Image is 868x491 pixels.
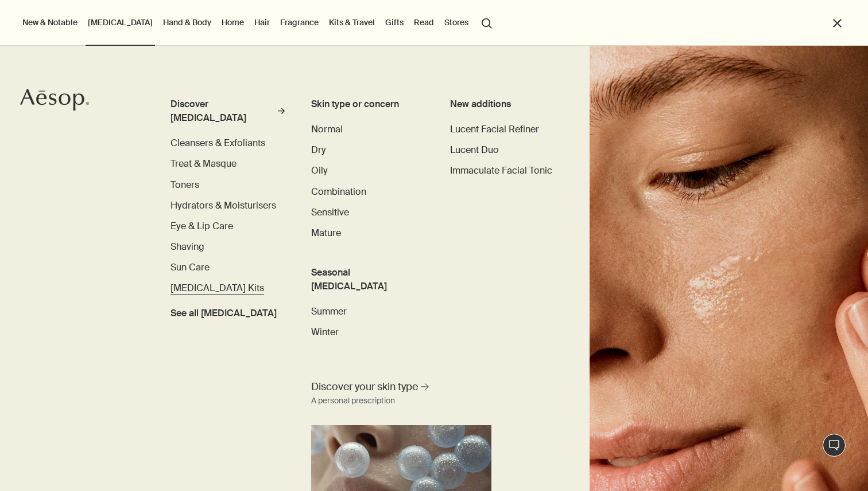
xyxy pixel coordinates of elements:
[412,15,436,30] a: Read
[311,305,347,317] span: Summer
[170,281,264,295] a: [MEDICAL_DATA] Kits
[311,206,349,219] a: Sensitive
[170,261,210,273] span: Sun Care
[20,15,80,30] button: New & Notable
[450,144,499,156] span: Lucent Duo
[170,307,277,320] span: See all Skin Care
[170,302,277,320] a: See all [MEDICAL_DATA]
[170,97,274,125] div: Discover [MEDICAL_DATA]
[278,15,321,30] a: Fragrance
[831,17,844,30] button: Close the Menu
[219,15,246,30] a: Home
[450,123,539,135] span: Lucent Facial Refiner
[311,143,326,157] a: Dry
[170,220,233,232] span: Eye & Lip Care
[442,15,471,30] button: Stores
[311,186,366,198] span: Combination
[311,326,339,338] span: Winter
[590,46,868,491] img: Woman holding her face with her hands
[311,164,328,178] a: Oily
[823,434,846,457] button: Live Assistance
[450,123,539,136] a: Lucent Facial Refiner
[311,123,343,135] span: Normal
[311,227,341,239] span: Mature
[20,88,89,114] a: Aesop
[311,123,343,136] a: Normal
[311,325,339,339] a: Winter
[20,88,89,111] svg: Aesop
[311,380,418,394] span: Discover your skin type
[311,394,395,408] div: A personal prescription
[170,158,237,170] span: Treat & Masque
[170,97,285,129] a: Discover [MEDICAL_DATA]
[311,206,349,218] span: Sensitive
[311,266,424,293] h3: Seasonal [MEDICAL_DATA]
[311,226,341,240] a: Mature
[170,282,264,294] span: Skin Care Kits
[311,144,326,156] span: Dry
[170,261,210,274] a: Sun Care
[476,11,497,33] button: Open search
[170,199,276,211] span: Hydrators & Moisturisers
[450,164,552,178] a: Immaculate Facial Tonic
[450,97,563,111] div: New additions
[170,179,199,191] span: Toners
[170,157,237,171] a: Treat & Masque
[383,15,406,30] a: Gifts
[311,185,366,199] a: Combination
[252,15,272,30] a: Hair
[161,15,214,30] a: Hand & Body
[311,305,347,319] a: Summer
[170,137,265,149] span: Cleansers & Exfoliants
[327,15,377,30] a: Kits & Travel
[311,97,424,111] h3: Skin type or concern
[450,164,552,176] span: Immaculate Facial Tonic
[311,164,328,176] span: Oily
[170,178,199,192] a: Toners
[170,199,276,213] a: Hydrators & Moisturisers
[170,241,204,253] span: Shaving
[450,143,499,157] a: Lucent Duo
[86,15,155,30] a: [MEDICAL_DATA]
[170,136,265,150] a: Cleansers & Exfoliants
[170,240,204,254] a: Shaving
[170,219,233,233] a: Eye & Lip Care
